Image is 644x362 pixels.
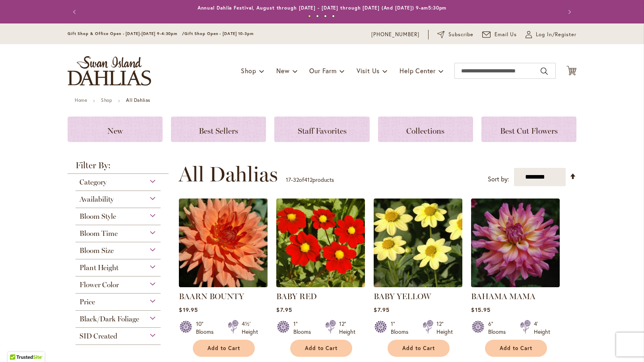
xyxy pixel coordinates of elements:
[482,31,517,39] a: Email Us
[293,176,299,183] span: 32
[561,4,576,20] button: Next
[374,281,462,289] a: BABY YELLOW
[495,31,517,39] span: Email Us
[500,126,558,136] span: Best Cut Flowers
[179,306,198,313] span: $19.95
[80,178,107,187] span: Category
[388,340,450,357] button: Add to Cart
[526,31,576,39] a: Log In/Register
[471,281,560,289] a: Bahama Mama
[293,320,316,336] div: 1" Blooms
[391,320,413,336] div: 1" Blooms
[80,298,95,306] span: Price
[274,117,369,142] a: Staff Favorites
[290,340,352,357] button: Add to Cart
[374,306,389,313] span: $7.95
[276,281,365,289] a: BABY RED
[242,320,258,336] div: 4½' Height
[437,31,473,39] a: Subscribe
[196,320,218,336] div: 10" Blooms
[332,15,335,18] button: 4 of 4
[324,15,327,18] button: 3 of 4
[101,97,112,103] a: Shop
[308,15,311,18] button: 1 of 4
[471,199,560,287] img: Bahama Mama
[241,66,256,75] span: Shop
[276,199,365,287] img: BABY RED
[80,263,118,272] span: Plant Height
[286,173,334,186] p: - of products
[179,281,268,289] a: Baarn Bounty
[107,126,123,136] span: New
[534,320,550,336] div: 4' Height
[316,15,319,18] button: 2 of 4
[500,345,532,352] span: Add to Cart
[309,66,336,75] span: Our Farm
[68,31,184,36] span: Gift Shop & Office Open - [DATE]-[DATE] 9-4:30pm /
[178,162,278,186] span: All Dahlias
[75,97,87,103] a: Home
[371,31,419,39] a: [PHONE_NUMBER]
[339,320,355,336] div: 12" Height
[179,292,244,301] a: BAARN BOUNTY
[436,320,453,336] div: 12" Height
[374,199,462,287] img: BABY YELLOW
[80,212,116,221] span: Bloom Style
[378,117,473,142] a: Collections
[184,31,254,36] span: Gift Shop Open - [DATE] 10-3pm
[68,56,151,86] a: store logo
[406,126,444,136] span: Collections
[536,31,576,39] span: Log In/Register
[276,292,317,301] a: BABY RED
[488,172,509,187] label: Sort by:
[80,315,139,323] span: Black/Dark Foliage
[68,117,163,142] a: New
[471,292,535,301] a: BAHAMA MAMA
[286,176,291,183] span: 17
[304,176,312,183] span: 412
[357,66,380,75] span: Visit Us
[488,320,510,336] div: 6" Blooms
[80,280,119,289] span: Flower Color
[400,66,436,75] span: Help Center
[276,306,292,313] span: $7.95
[471,306,490,313] span: $15.95
[298,126,347,136] span: Staff Favorites
[485,340,547,357] button: Add to Cart
[126,97,150,103] strong: All Dahlias
[198,5,447,11] a: Annual Dahlia Festival, August through [DATE] - [DATE] through [DATE] (And [DATE]) 9-am5:30pm
[276,66,289,75] span: New
[193,340,255,357] button: Add to Cart
[481,117,576,142] a: Best Cut Flowers
[80,332,117,341] span: SID Created
[68,161,169,174] strong: Filter By:
[402,345,435,352] span: Add to Cart
[374,292,431,301] a: BABY YELLOW
[80,195,114,204] span: Availability
[68,4,83,20] button: Previous
[448,31,473,39] span: Subscribe
[305,345,338,352] span: Add to Cart
[208,345,240,352] span: Add to Cart
[171,117,266,142] a: Best Sellers
[80,246,114,255] span: Bloom Size
[179,199,268,287] img: Baarn Bounty
[80,229,118,238] span: Bloom Time
[199,126,238,136] span: Best Sellers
